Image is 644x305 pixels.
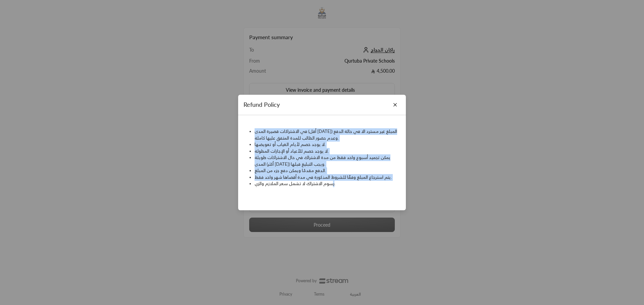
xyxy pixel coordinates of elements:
[255,180,398,187] li: رسوم الاشتراك لا تشمل سعر الملازم والزي.
[244,101,280,108] h4: Refund Policy
[391,101,399,108] button: Close
[255,128,398,141] li: في الاشتراكات قصيرة المدى (أقل [DATE]) المبلغ غير مسترد الا في حالة الدفع وعدم حضور الطالب للمدة ...
[255,167,398,174] li: الدفع مقدمًا ويمكن دفع جزء من المبلغ.
[255,141,398,148] li: لا يوجد خصم لأيام الغياب أو تعويضها.
[255,154,398,167] li: يمكن تجميد أسبوع واحد فقط من مدة الاشتراك في حال الاشتراكات طويلة المدى (أكثر [DATE]) ويجب التبلي...
[255,148,398,155] li: لا يوجد خصم للأعياد أو الإجازات المطولة.
[255,174,398,181] li: يتم استرجاع المبلغ وفقًا للشروط المذكورة في مدة أقصاها شهر واحد فقط.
